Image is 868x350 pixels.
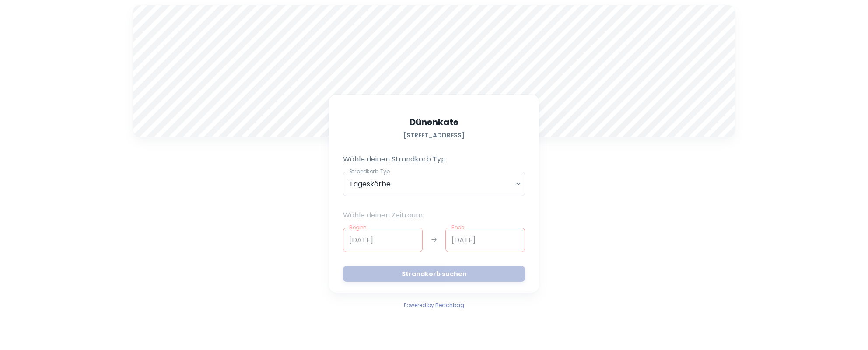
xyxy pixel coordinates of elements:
input: dd.mm.yyyy [445,227,525,252]
div: Tageskörbe [343,171,525,196]
label: Beginn [349,224,367,231]
span: Powered by Beachbag [404,301,464,309]
h6: [STREET_ADDRESS] [403,130,465,140]
p: Wähle deinen Zeitraum: [343,210,525,220]
input: dd.mm.yyyy [343,227,423,252]
label: Ende [451,224,464,231]
button: Strandkorb suchen [343,266,525,282]
a: Powered by Beachbag [404,300,464,310]
h5: Dünenkate [409,115,458,129]
p: Wähle deinen Strandkorb Typ: [343,154,525,164]
label: Strandkorb Typ [349,168,390,175]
